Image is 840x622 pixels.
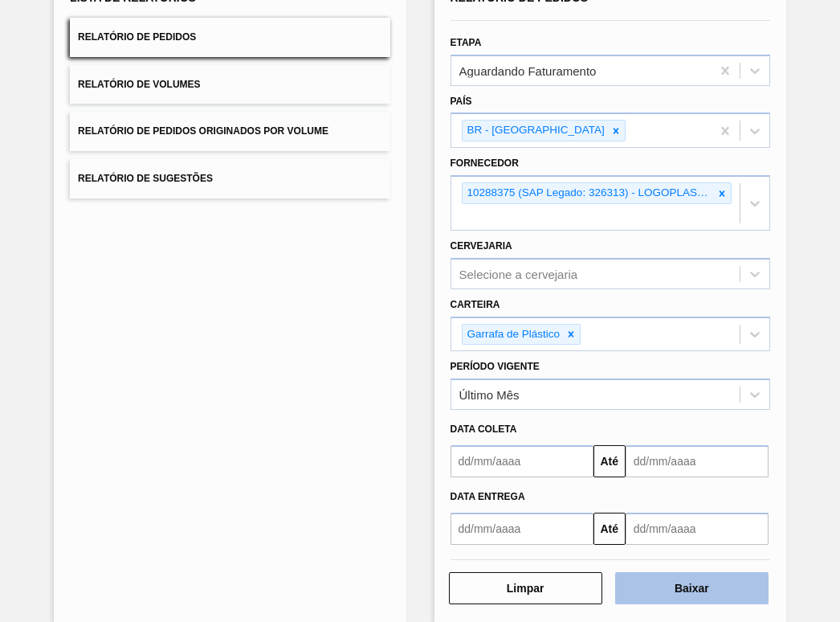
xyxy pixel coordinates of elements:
[626,445,769,477] input: dd/mm/aaaa
[615,572,769,604] button: Baixar
[451,491,525,502] span: Data entrega
[459,63,597,77] div: Aguardando Faturamento
[70,112,389,151] button: Relatório de Pedidos Originados por Volume
[78,31,196,43] span: Relatório de Pedidos
[78,125,328,137] span: Relatório de Pedidos Originados por Volume
[451,158,519,169] label: Fornecedor
[463,325,563,345] div: Garrafa de Plástico
[459,388,520,402] div: Último Mês
[451,445,593,477] input: dd/mm/aaaa
[451,513,593,545] input: dd/mm/aaaa
[451,299,500,310] label: Carteira
[70,65,389,104] button: Relatório de Volumes
[78,79,200,90] span: Relatório de Volumes
[451,240,512,252] label: Cervejaria
[451,361,540,372] label: Período Vigente
[593,513,626,545] button: Até
[626,513,769,545] input: dd/mm/aaaa
[463,121,607,141] div: BR - [GEOGRAPHIC_DATA]
[70,18,389,57] button: Relatório de Pedidos
[451,37,482,48] label: Etapa
[449,572,602,604] button: Limpar
[593,445,626,477] button: Até
[78,173,213,184] span: Relatório de Sugestões
[459,267,578,280] div: Selecione a cervejaria
[451,424,517,435] span: Data coleta
[463,183,713,203] div: 10288375 (SAP Legado: 326313) - LOGOPLASTE DO BRASIL LTDA
[70,159,389,198] button: Relatório de Sugestões
[451,96,472,107] label: País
